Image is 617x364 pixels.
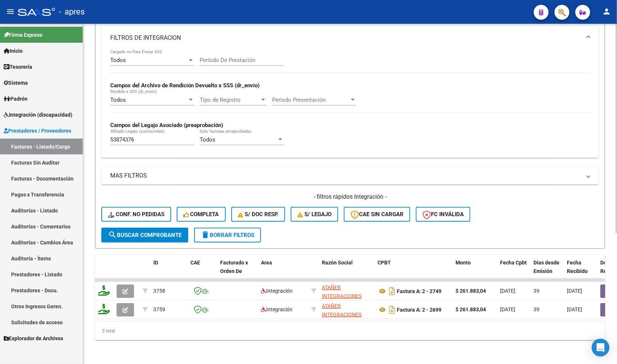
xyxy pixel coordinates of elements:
[150,255,187,287] datatable-header-cell: ID
[397,307,441,313] strong: Factura A: 2 - 2699
[322,303,362,326] span: ATAÑER INTEGRACIONES S.R.L
[4,63,32,71] span: Tesorería
[101,167,599,185] mat-expansion-panel-header: MAS FILTROS
[200,136,215,143] span: Todos
[500,260,527,266] span: Fecha Cpbt
[272,97,349,103] span: Período Presentación
[108,230,117,239] mat-icon: search
[153,306,165,312] span: 3759
[322,285,362,308] span: ATAÑER INTEGRACIONES S.R.L
[110,57,126,64] span: Todos
[319,255,375,287] datatable-header-cell: Razón Social
[261,306,293,312] span: Integración
[422,211,464,218] span: FC Inválida
[416,207,470,222] button: FC Inválida
[567,306,582,312] span: [DATE]
[387,285,397,297] i: Descargar documento
[200,97,260,103] span: Tipo de Registro
[322,302,372,318] div: 30716229978
[456,260,471,266] span: Monto
[108,211,164,218] span: Conf. no pedidas
[456,288,486,294] strong: $ 261.883,04
[238,211,279,218] span: S/ Doc Resp.
[201,232,254,238] span: Borrar Filtros
[110,172,581,180] mat-panel-title: MAS FILTROS
[531,255,564,287] datatable-header-cell: Días desde Emisión
[153,260,158,266] span: ID
[201,230,210,239] mat-icon: delete
[101,193,599,201] h4: - filtros rápidos Integración -
[602,7,611,16] mat-icon: person
[297,211,332,218] span: S/ legajo
[350,211,404,218] span: CAE SIN CARGAR
[567,288,582,294] span: [DATE]
[322,260,353,266] span: Razón Social
[190,260,200,266] span: CAE
[220,260,248,274] span: Facturado x Orden De
[101,228,188,243] button: Buscar Comprobante
[456,306,486,312] strong: $ 261.883,04
[258,255,308,287] datatable-header-cell: Area
[95,322,605,340] div: 2 total
[110,97,126,103] span: Todos
[4,127,71,135] span: Prestadores / Proveedores
[6,7,15,16] mat-icon: menu
[564,255,597,287] datatable-header-cell: Fecha Recibido
[4,79,28,87] span: Sistema
[110,122,223,129] strong: Campos del Legajo Asociado (preaprobación)
[231,207,285,222] button: S/ Doc Resp.
[101,50,599,158] div: FILTROS DE INTEGRACION
[322,283,372,299] div: 30716229978
[194,228,261,243] button: Borrar Filtros
[101,207,171,222] button: Conf. no pedidas
[261,260,272,266] span: Area
[4,95,27,103] span: Padrón
[344,207,410,222] button: CAE SIN CARGAR
[500,288,515,294] span: [DATE]
[497,255,531,287] datatable-header-cell: Fecha Cpbt
[533,260,559,274] span: Días desde Emisión
[375,255,453,287] datatable-header-cell: CPBT
[500,306,515,312] span: [DATE]
[567,260,588,274] span: Fecha Recibido
[378,260,391,266] span: CPBT
[183,211,219,218] span: Completa
[4,334,63,342] span: Explorador de Archivos
[397,288,441,294] strong: Factura A: 2 - 2749
[261,288,293,294] span: Integración
[4,111,72,119] span: Integración (discapacidad)
[217,255,258,287] datatable-header-cell: Facturado x Orden De
[187,255,217,287] datatable-header-cell: CAE
[4,31,42,39] span: Firma Express
[110,34,581,42] mat-panel-title: FILTROS DE INTEGRACION
[533,306,539,312] span: 39
[592,339,610,357] div: Open Intercom Messenger
[177,207,226,222] button: Completa
[110,82,259,89] strong: Campos del Archivo de Rendición Devuelto x SSS (dr_envio)
[108,232,182,238] span: Buscar Comprobante
[153,288,165,294] span: 3758
[387,304,397,316] i: Descargar documento
[4,47,23,55] span: Inicio
[59,4,85,20] span: - apres
[453,255,497,287] datatable-header-cell: Monto
[101,26,599,50] mat-expansion-panel-header: FILTROS DE INTEGRACION
[533,288,539,294] span: 39
[291,207,338,222] button: S/ legajo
